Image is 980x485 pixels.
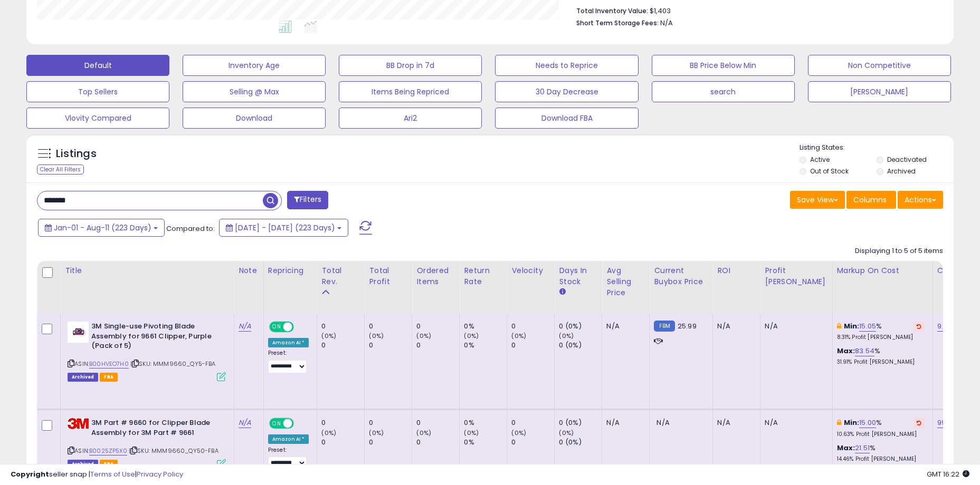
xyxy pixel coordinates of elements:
[416,418,459,428] div: 0
[808,81,951,102] button: [PERSON_NAME]
[576,18,659,27] b: Short Term Storage Fees:
[270,323,283,332] span: ON
[26,108,169,129] button: Vlovity Compared
[559,332,574,340] small: (0%)
[765,418,824,428] div: N/A
[810,155,830,164] label: Active
[100,373,118,382] span: FBA
[68,418,226,467] div: ASIN:
[369,341,412,350] div: 0
[339,81,482,102] button: Items Being Repriced
[837,265,928,276] div: Markup on Cost
[898,191,943,209] button: Actions
[837,322,925,341] div: %
[321,265,360,287] div: Total Rev.
[68,322,89,343] img: 312RIYBtWKL._SL40_.jpg
[369,332,384,340] small: (0%)
[268,447,309,470] div: Preset:
[416,429,431,437] small: (0%)
[837,418,925,438] div: %
[837,443,925,463] div: %
[321,418,364,428] div: 0
[887,167,916,176] label: Archived
[416,265,455,287] div: Ordered Items
[90,469,135,479] a: Terms of Use
[321,438,364,447] div: 0
[292,419,309,428] span: OFF
[464,438,507,447] div: 0%
[855,246,943,256] div: Displaying 1 to 5 of 5 items
[837,358,925,366] p: 31.91% Profit [PERSON_NAME]
[464,322,507,331] div: 0%
[321,341,364,350] div: 0
[183,108,326,129] button: Download
[235,222,335,233] span: [DATE] - [DATE] (223 Days)
[511,418,554,428] div: 0
[268,350,309,373] div: Preset:
[559,438,602,447] div: 0 (0%)
[511,429,526,437] small: (0%)
[166,224,215,234] span: Compared to:
[887,155,927,164] label: Deactivated
[654,265,708,287] div: Current Buybox Price
[844,418,860,428] b: Min:
[606,418,641,428] div: N/A
[844,321,860,331] b: Min:
[369,418,412,428] div: 0
[511,322,554,331] div: 0
[606,265,645,298] div: Avg Selling Price
[606,322,641,331] div: N/A
[810,167,849,176] label: Out of Stock
[808,55,951,76] button: Non Competitive
[321,429,336,437] small: (0%)
[765,322,824,331] div: N/A
[339,108,482,129] button: Ari2
[89,360,129,368] a: B00HVEO7H0
[54,222,151,233] span: Jan-01 - Aug-11 (223 Days)
[464,418,507,428] div: 0%
[56,147,97,161] h5: Listings
[559,341,602,350] div: 0 (0%)
[137,469,183,479] a: Privacy Policy
[11,470,183,480] div: seller snap | |
[576,6,648,15] b: Total Inventory Value:
[26,55,169,76] button: Default
[576,4,935,16] li: $1,403
[495,108,638,129] button: Download FBA
[559,418,602,428] div: 0 (0%)
[292,323,309,332] span: OFF
[832,261,933,314] th: The percentage added to the cost of goods (COGS) that forms the calculator for Min & Max prices.
[846,191,896,209] button: Columns
[183,55,326,76] button: Inventory Age
[268,265,313,276] div: Repricing
[219,219,348,237] button: [DATE] - [DATE] (223 Days)
[837,346,855,356] b: Max:
[416,438,459,447] div: 0
[37,164,84,174] div: Clear All Filters
[130,360,216,368] span: | SKU: MMM9660_QY5-FBA
[717,418,752,428] div: N/A
[321,322,364,331] div: 0
[937,321,952,332] a: 9.90
[416,322,459,331] div: 0
[511,341,554,350] div: 0
[268,434,309,444] div: Amazon AI *
[837,431,925,438] p: 10.63% Profit [PERSON_NAME]
[717,265,756,276] div: ROI
[652,81,795,102] button: search
[268,338,309,347] div: Amazon AI *
[464,332,479,340] small: (0%)
[239,265,259,276] div: Note
[68,322,226,380] div: ASIN:
[654,321,674,332] small: FBM
[464,429,479,437] small: (0%)
[937,418,956,428] a: 99.00
[339,55,482,76] button: BB Drop in 7d
[464,341,507,350] div: 0%
[369,322,412,331] div: 0
[837,346,925,366] div: %
[790,191,845,209] button: Save View
[656,418,669,428] span: N/A
[559,322,602,331] div: 0 (0%)
[855,346,874,356] a: 83.54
